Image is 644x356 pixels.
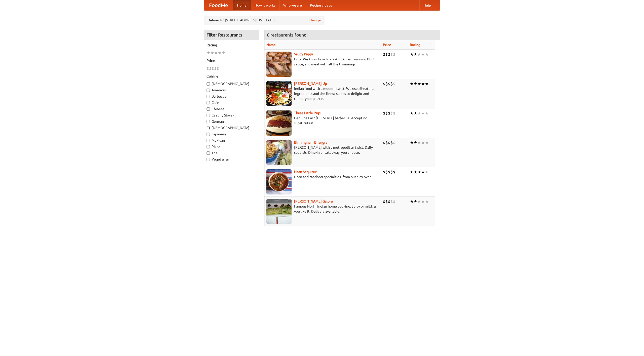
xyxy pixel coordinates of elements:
[266,199,292,224] img: currygalore.jpg
[417,110,421,116] li: ★
[207,139,210,142] input: Mexican
[210,50,214,56] li: ★
[207,133,210,136] input: Japanese
[251,0,279,10] a: How it works
[222,50,225,56] li: ★
[266,204,379,214] p: Famous North Indian home cooking. Spicy or mild, as you like it. Delivery available.
[214,50,218,56] li: ★
[207,120,210,123] input: German
[266,86,379,101] p: Indian food with a modern twist. We use all-natural ingredients and the finest spices to delight ...
[209,66,212,71] li: $
[266,110,292,136] img: littlepigs.jpg
[410,169,414,175] li: ★
[294,82,327,86] a: [PERSON_NAME] Up
[207,100,256,105] label: Cafe
[204,30,259,40] h4: Filter Restaurants
[425,169,429,175] li: ★
[383,199,385,204] li: $
[414,140,417,145] li: ★
[207,125,256,130] label: [DEMOGRAPHIC_DATA]
[410,52,414,57] li: ★
[383,81,385,87] li: $
[390,52,393,57] li: $
[414,110,417,116] li: ★
[410,81,414,87] li: ★
[388,140,390,145] li: $
[393,52,395,57] li: $
[266,43,276,47] a: Name
[309,18,321,23] a: Change
[266,115,379,126] p: Genuine East [US_STATE] barbecue. Accept no substitutes!
[207,101,210,104] input: Cafe
[207,114,210,117] input: Czech / Slovak
[393,140,395,145] li: $
[266,52,292,77] img: saucy.jpg
[207,107,210,111] input: Chinese
[410,199,414,204] li: ★
[207,158,210,161] input: Vegetarian
[294,170,316,174] a: Naan Sequitur
[383,43,391,47] a: Price
[421,110,425,116] li: ★
[266,169,292,194] img: naansequitur.jpg
[207,144,256,149] label: Pizza
[390,81,393,87] li: $
[425,52,429,57] li: ★
[207,145,210,148] input: Pizza
[207,88,256,93] label: American
[421,140,425,145] li: ★
[207,126,210,130] input: [DEMOGRAPHIC_DATA]
[417,169,421,175] li: ★
[207,58,256,63] h5: Price
[267,32,308,37] ng-pluralize: 6 restaurants found!
[421,169,425,175] li: ★
[417,52,421,57] li: ★
[207,138,256,143] label: Mexican
[266,174,379,179] p: Naan and tandoori specialties, from our clay oven.
[410,140,414,145] li: ★
[294,52,313,56] a: Saucy Piggy
[212,66,214,71] li: $
[383,110,385,116] li: $
[279,0,306,10] a: Who we are
[294,140,327,144] a: Birmingham Bhangra
[390,169,393,175] li: $
[385,199,388,204] li: $
[388,110,390,116] li: $
[393,110,395,116] li: $
[421,81,425,87] li: ★
[383,52,385,57] li: $
[207,74,256,79] h5: Cuisine
[207,106,256,111] label: Chinese
[383,169,385,175] li: $
[421,199,425,204] li: ★
[266,140,292,165] img: bhangra.jpg
[419,0,435,10] a: Help
[204,0,233,10] a: FoodMe
[414,81,417,87] li: ★
[383,140,385,145] li: $
[218,50,222,56] li: ★
[388,52,390,57] li: $
[204,16,325,25] div: Deliver to: [STREET_ADDRESS][US_STATE]
[214,66,217,71] li: $
[207,132,256,137] label: Japanese
[385,169,388,175] li: $
[388,81,390,87] li: $
[207,89,210,92] input: American
[390,140,393,145] li: $
[414,52,417,57] li: ★
[207,66,209,71] li: $
[385,140,388,145] li: $
[410,110,414,116] li: ★
[414,199,417,204] li: ★
[393,81,395,87] li: $
[410,43,420,47] a: Rating
[294,111,320,115] a: Three Little Pigs
[207,94,256,99] label: Barbecue
[207,95,210,98] input: Barbecue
